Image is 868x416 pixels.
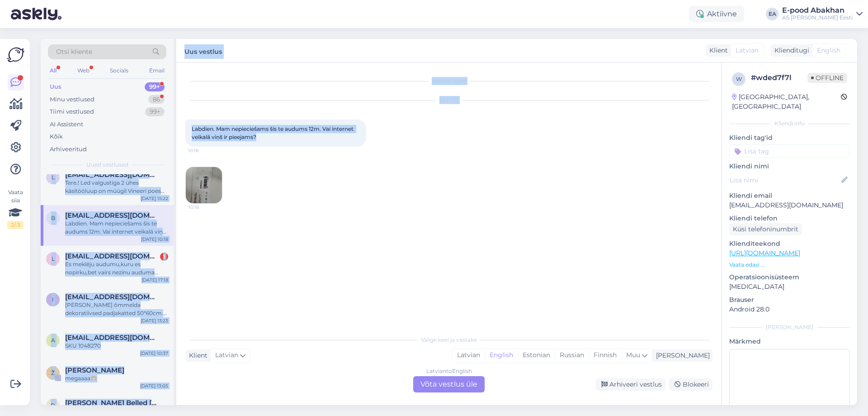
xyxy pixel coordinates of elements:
[189,204,222,210] span: 10:18
[142,277,168,283] div: [DATE] 17:18
[65,252,159,260] span: lindarumpe@hetnet.nl
[771,46,809,55] div: Klienditugi
[86,161,128,169] span: Uued vestlused
[145,82,165,91] div: 99+
[141,236,168,243] div: [DATE] 10:18
[751,72,807,83] div: # wded7f7l
[689,6,744,22] div: Aktiivne
[65,260,168,277] div: Es meklēju audumu,kuru es nopirku,bet vairs nezinu auduma sastāvu.
[185,336,712,344] div: Valige keel ja vastake
[736,76,742,82] span: w
[729,120,850,128] div: Kliendi info
[65,293,159,301] span: inga.talts@mail.ee
[729,201,850,210] p: [EMAIL_ADDRESS][DOMAIN_NAME]
[782,7,853,14] div: E-pood Abakhan
[729,282,850,292] p: [MEDICAL_DATA]
[185,77,712,85] div: Vestlus algas
[140,350,168,357] div: [DATE] 10:37
[192,125,355,140] span: Labdien. Mam nepieciešams šis te audums 12m. Vai internet veikalā viņš ir pieejams?
[65,179,168,195] div: Tere.! Led valgustiga 2 ühes käsitööluup on müügil Vineeri poes või kus poes oleks see saadaval?
[108,65,130,77] div: Socials
[50,95,94,104] div: Minu vestlused
[65,399,159,407] span: Daniel Belled Gómez
[148,95,165,104] div: 86
[729,133,850,143] p: Kliendi tag'id
[184,44,222,57] label: Uus vestlus
[596,378,665,391] div: Arhiveeri vestlus
[729,214,850,223] p: Kliendi telefon
[807,73,847,83] span: Offline
[413,376,485,392] div: Võta vestlus üle
[729,337,850,346] p: Märkmed
[215,350,238,360] span: Latvian
[56,47,92,57] span: Otsi kliente
[185,96,712,104] div: [DATE]
[729,249,800,257] a: [URL][DOMAIN_NAME]
[426,367,472,375] div: Latvian to English
[729,162,850,171] p: Kliendi nimi
[52,255,55,262] span: l
[652,351,710,360] div: [PERSON_NAME]
[51,337,55,344] span: a
[782,14,853,21] div: AS [PERSON_NAME] Eesti
[140,383,168,389] div: [DATE] 13:05
[52,174,55,181] span: l
[51,402,55,409] span: D
[141,195,168,202] div: [DATE] 15:22
[186,167,222,203] img: Attachment
[729,191,850,201] p: Kliendi email
[52,296,54,303] span: i
[730,175,840,185] input: Lisa nimi
[48,65,58,77] div: All
[453,349,485,362] div: Latvian
[65,220,168,236] div: Labdien. Mam nepieciešams šis te audums 12m. Vai internet veikalā viņš ir pieejams?
[65,301,168,317] div: [PERSON_NAME] õmmelda dekoratiivsed padjakatted 50*60cm. Millist lukku soovitate?
[188,147,222,154] span: 10:18
[729,305,850,314] p: Android 28.0
[65,366,124,374] span: Ženja Fokin
[485,349,518,362] div: English
[729,323,850,331] div: [PERSON_NAME]
[51,215,55,221] span: b
[50,145,87,154] div: Arhiveeritud
[669,378,712,391] div: Blokeeri
[65,342,168,350] div: SKU 1048270
[75,65,91,77] div: Web
[65,211,159,220] span: baibamatis@gmail.com
[706,46,728,55] div: Klient
[50,132,63,141] div: Kõik
[729,144,850,158] input: Lisa tag
[729,295,850,305] p: Brauser
[518,349,555,362] div: Estonian
[50,82,61,91] div: Uus
[729,273,850,282] p: Operatsioonisüsteem
[185,351,208,360] div: Klient
[50,120,83,129] div: AI Assistent
[65,334,159,342] span: atdk.fb@gmail.com
[782,7,863,21] a: E-pood AbakhanAS [PERSON_NAME] Eesti
[141,317,168,324] div: [DATE] 13:23
[145,107,165,116] div: 99+
[147,65,166,77] div: Email
[51,369,55,376] span: Ž
[555,349,589,362] div: Russian
[626,351,640,359] span: Muu
[817,46,840,55] span: English
[65,374,168,383] div: megaaaa🫶🏼
[65,171,159,179] span: llepp85@gmail.com
[7,188,24,229] div: Vaata siia
[729,239,850,249] p: Klienditeekond
[589,349,621,362] div: Finnish
[7,221,24,229] div: 2 / 3
[766,8,778,20] div: EA
[50,107,94,116] div: Tiimi vestlused
[7,46,24,63] img: Askly Logo
[729,223,802,235] div: Küsi telefoninumbrit
[736,46,759,55] span: Latvian
[732,92,841,111] div: [GEOGRAPHIC_DATA], [GEOGRAPHIC_DATA]
[160,253,168,261] div: 1
[729,261,850,269] p: Vaata edasi ...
